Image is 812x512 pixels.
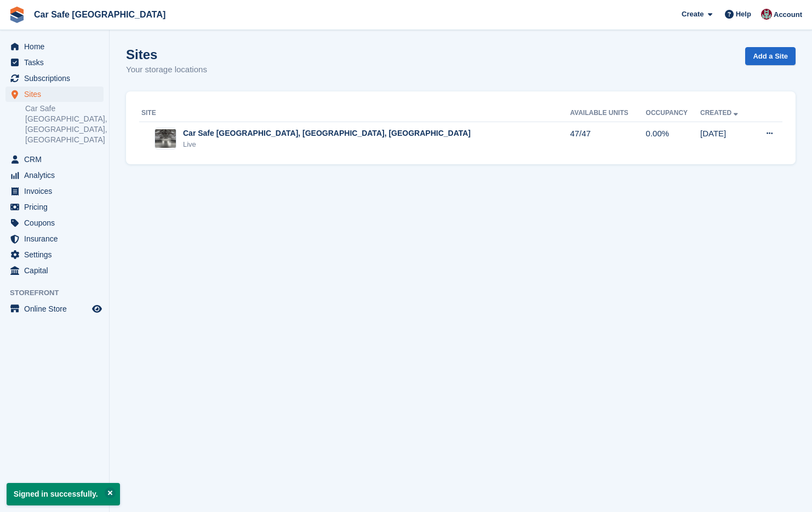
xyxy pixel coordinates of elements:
span: Subscriptions [24,71,90,86]
a: Created [700,109,740,117]
span: Analytics [24,168,90,183]
a: menu [5,152,104,167]
span: Home [24,39,90,54]
a: menu [5,39,104,54]
a: menu [5,183,104,199]
a: menu [5,215,104,231]
span: Storefront [10,287,109,298]
span: Sites [24,87,90,102]
a: Car Safe [GEOGRAPHIC_DATA], [GEOGRAPHIC_DATA], [GEOGRAPHIC_DATA] [25,103,104,145]
span: Create [682,9,704,20]
a: menu [5,55,104,70]
a: menu [5,168,104,183]
a: menu [5,87,104,102]
td: 47/47 [570,122,646,156]
a: menu [5,263,104,278]
span: Help [736,9,751,20]
span: Tasks [24,55,90,70]
a: menu [5,199,104,215]
a: menu [5,247,104,262]
p: Your storage locations [126,64,207,76]
div: Car Safe [GEOGRAPHIC_DATA], [GEOGRAPHIC_DATA], [GEOGRAPHIC_DATA] [183,128,471,139]
td: 0.00% [646,122,700,156]
span: Insurance [24,231,90,246]
a: Add a Site [745,47,796,65]
th: Occupancy [646,105,700,122]
span: Coupons [24,215,90,231]
img: stora-icon-8386f47178a22dfd0bd8f6a31ec36ba5ce8667c1dd55bd0f319d3a0aa187defe.svg [9,7,25,23]
a: Car Safe [GEOGRAPHIC_DATA] [30,5,170,24]
span: Pricing [24,199,90,215]
h1: Sites [126,47,207,62]
a: menu [5,231,104,246]
a: menu [5,301,104,317]
th: Available Units [570,105,646,122]
td: [DATE] [700,122,752,156]
span: CRM [24,152,90,167]
a: Preview store [90,302,104,315]
th: Site [139,105,570,122]
span: Online Store [24,301,90,317]
div: Live [183,139,471,150]
span: Capital [24,263,90,278]
img: Stefan diResta [761,9,772,20]
img: Image of Car Safe Scotland, Bathgate, West Lothian site [155,129,176,148]
p: Signed in successfully. [7,483,120,505]
a: menu [5,71,104,86]
span: Invoices [24,183,90,199]
span: Settings [24,247,90,262]
span: Account [774,9,802,20]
